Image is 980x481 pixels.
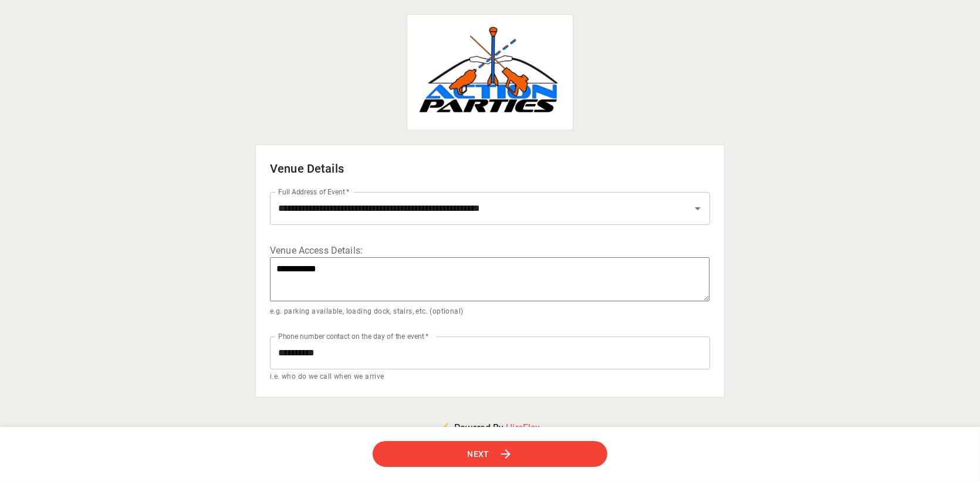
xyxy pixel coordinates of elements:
[270,244,710,257] label: Venue Access Details :
[278,187,350,197] label: Full Address of Event
[270,159,710,178] h2: Venue Details
[270,306,710,318] p: e.g. parking available, loading dock, stairs, etc. (optional)
[425,407,554,449] p: ⚡ Powered By
[467,446,489,461] span: Next
[690,200,706,217] button: Open
[371,440,610,467] button: Next
[417,24,563,117] img: undefined logo
[270,371,710,383] p: i.e. who do we call when we arrive
[506,422,540,433] a: HireFlex
[278,331,428,341] label: Phone number contact on the day of the event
